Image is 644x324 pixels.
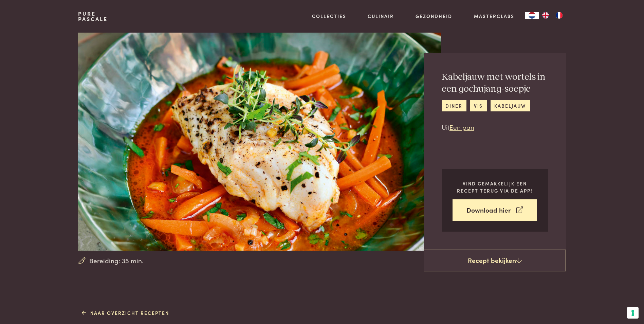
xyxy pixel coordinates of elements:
[474,13,514,20] a: Masterclass
[89,256,144,266] span: Bereiding: 35 min.
[442,122,548,132] p: Uit
[453,199,537,221] a: Download hier
[552,12,566,19] a: FR
[442,71,548,95] h2: Kabeljauw met wortels in een gochujang-soepje
[491,100,530,111] a: kabeljauw
[470,100,487,111] a: vis
[539,12,566,19] ul: Language list
[78,33,441,251] img: Kabeljauw met wortels in een gochujang-soepje
[424,250,566,271] a: Recept bekijken
[525,12,566,19] aside: Language selected: Nederlands
[449,122,474,131] a: Een pan
[453,180,537,194] p: Vind gemakkelijk een recept terug via de app!
[525,12,539,19] a: NL
[539,12,552,19] a: EN
[525,12,539,19] div: Language
[627,307,639,319] button: Uw voorkeuren voor toestemming voor trackingtechnologieën
[368,13,394,20] a: Culinair
[78,11,108,22] a: PurePascale
[416,13,452,20] a: Gezondheid
[312,13,346,20] a: Collecties
[442,100,466,111] a: diner
[82,309,169,317] a: Naar overzicht recepten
